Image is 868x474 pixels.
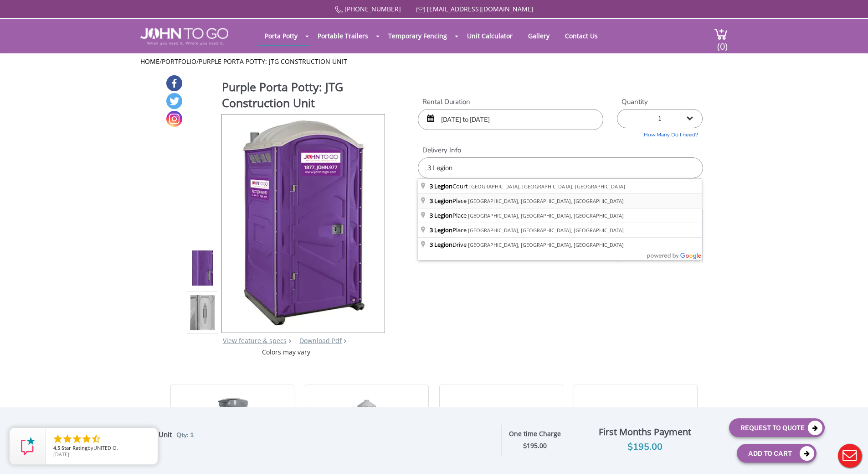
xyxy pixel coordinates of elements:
[729,418,825,437] button: Request To Quote
[72,433,82,444] li: 
[418,109,603,130] input: Start date | End date
[223,336,287,345] a: View feature & specs
[140,28,228,45] img: JOHN to go
[469,183,625,190] span: [GEOGRAPHIC_DATA], [GEOGRAPHIC_DATA], [GEOGRAPHIC_DATA]
[416,7,425,13] img: Mail
[346,396,387,469] img: 17
[430,211,452,219] span: 3 Legion
[521,27,556,45] a: Gallery
[53,451,69,458] span: [DATE]
[430,226,452,234] span: 3 Legion
[418,157,703,178] input: Delivery Address
[52,433,63,444] li: 
[190,161,215,375] img: Product
[162,57,196,66] a: Portfolio
[430,226,468,234] span: Place
[427,5,534,13] a: [EMAIL_ADDRESS][DOMAIN_NAME]
[558,27,605,45] a: Contact Us
[434,197,452,205] span: Legion
[140,57,159,66] a: Home
[468,212,624,219] span: [GEOGRAPHIC_DATA], [GEOGRAPHIC_DATA], [GEOGRAPHIC_DATA]
[299,336,342,345] a: Download Pdf
[166,75,182,91] a: Facebook
[568,440,722,454] div: $195.00
[140,57,728,66] ul: / /
[468,241,624,248] span: [GEOGRAPHIC_DATA], [GEOGRAPHIC_DATA], [GEOGRAPHIC_DATA]
[434,182,452,190] span: Legion
[91,433,102,444] li: 
[53,444,60,451] span: 4.5
[187,348,386,357] div: Colors may vary
[832,438,868,474] button: Live Chat
[418,146,703,155] label: Delivery Info
[166,111,182,127] a: Instagram
[717,33,728,52] span: (0)
[190,205,215,420] img: Product
[62,433,73,444] li: 
[523,442,547,450] strong: $
[381,27,454,45] a: Temporary Fencing
[176,431,194,439] span: Qty: 1
[430,182,469,190] span: Court
[62,444,87,451] span: Star Rating
[81,433,92,444] li: 
[509,429,561,438] strong: One time Charge
[714,28,728,40] img: cart a
[93,444,118,451] span: UNITED O.
[434,240,452,249] span: Legion
[234,115,372,329] img: Product
[344,339,346,343] img: chevron.png
[430,182,433,190] span: 3
[222,79,386,113] h1: Purple Porta Potty: JTG Construction Unit
[430,240,433,249] span: 3
[527,441,547,450] span: 195.00
[430,240,468,249] span: Drive
[166,93,182,109] a: Twitter
[344,5,401,13] a: [PHONE_NUMBER]
[568,424,722,440] div: First Months Payment
[430,197,468,205] span: Place
[617,97,703,107] label: Quantity
[468,198,624,204] span: [GEOGRAPHIC_DATA], [GEOGRAPHIC_DATA], [GEOGRAPHIC_DATA]
[311,27,375,45] a: Portable Trailers
[19,437,37,455] img: Review Rating
[199,57,347,66] a: Purple Porta Potty: JTG Construction Unit
[288,339,291,343] img: right arrow icon
[53,445,150,452] span: by
[430,211,468,219] span: Place
[617,128,703,139] a: How Many Do I need?
[208,396,257,469] img: 17
[599,396,672,469] img: 17
[430,197,433,205] span: 3
[418,97,603,107] label: Rental Duration
[335,6,343,14] img: Call
[468,227,624,234] span: [GEOGRAPHIC_DATA], [GEOGRAPHIC_DATA], [GEOGRAPHIC_DATA]
[460,27,519,45] a: Unit Calculator
[449,396,553,469] img: 17
[258,27,304,45] a: Porta Potty
[737,444,817,463] button: Add To Cart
